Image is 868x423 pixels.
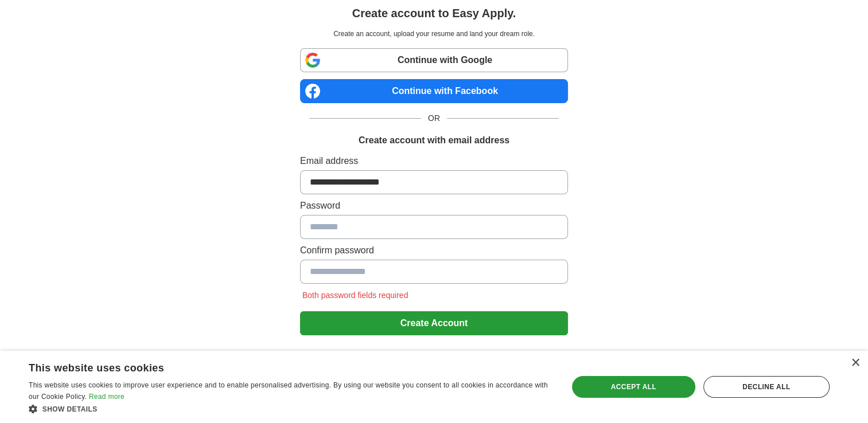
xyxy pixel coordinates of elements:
label: Email address [300,154,568,168]
h1: Create account with email address [359,134,509,147]
span: This website uses cookies to improve user experience and to enable personalised advertising. By u... [29,381,548,401]
span: Both password fields required [300,291,410,300]
div: Decline all [703,376,830,398]
span: OR [421,112,447,124]
div: Close [851,359,859,367]
div: Show details [29,403,552,414]
label: Password [300,199,568,213]
a: Continue with Google [300,48,568,72]
p: Create an account, upload your resume and land your dream role. [302,29,566,39]
label: Confirm password [300,244,568,257]
div: This website uses cookies [29,358,523,375]
div: Accept all [572,376,695,398]
button: Create Account [300,311,568,335]
span: Show details [42,405,98,413]
h1: Create account to Easy Apply. [352,5,516,22]
a: Continue with Facebook [300,79,568,103]
a: Read more, opens a new window [89,393,124,401]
